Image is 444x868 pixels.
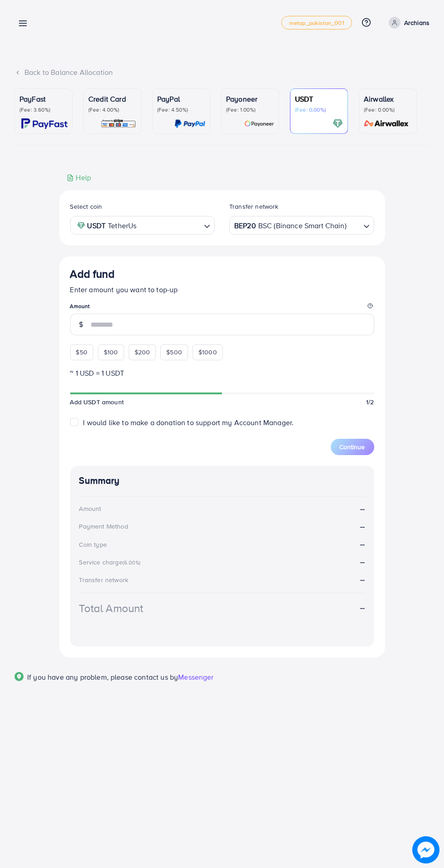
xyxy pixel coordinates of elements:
[83,417,294,427] span: I would like to make a donation to support my Account Manager.
[166,348,182,357] span: $500
[404,17,430,28] p: Archians
[79,540,107,549] div: Coin type
[333,118,343,129] img: card
[108,219,136,232] span: TetherUs
[14,672,24,681] img: Popup guide
[198,348,217,357] span: $1000
[87,219,106,232] strong: USDT
[139,218,200,232] input: Search for option
[70,216,215,235] div: Search for option
[70,397,124,407] span: Add USDT amount
[415,839,437,861] img: image
[295,106,343,113] p: (Fee: 0.00%)
[104,348,118,357] span: $100
[157,106,205,113] p: (Fee: 4.50%)
[340,442,365,451] span: Continue
[295,93,343,104] p: USDT
[101,118,136,129] img: card
[360,603,365,613] strong: --
[244,118,274,129] img: card
[123,559,140,566] small: (6.00%)
[366,397,374,407] span: 1/2
[178,672,213,682] span: Messenger
[157,93,205,104] p: PayPal
[135,348,150,357] span: $200
[229,216,374,235] div: Search for option
[229,202,279,211] label: Transfer network
[347,218,360,232] input: Search for option
[364,106,412,113] p: (Fee: 0.00%)
[385,17,430,29] a: Archians
[281,16,352,29] a: metap_pakistan_001
[79,504,101,513] div: Amount
[88,93,136,104] p: Credit Card
[77,221,85,230] img: coin
[19,106,68,113] p: (Fee: 3.60%)
[234,219,256,232] strong: BEP20
[19,93,68,104] p: PayFast
[79,575,129,584] div: Transfer network
[70,202,102,211] label: Select coin
[79,600,144,616] div: Total Amount
[258,219,347,232] span: BSC (Binance Smart Chain)
[70,368,374,378] p: ~ 1 USD = 1 USDT
[88,106,136,113] p: (Fee: 4.00%)
[360,557,365,567] strong: --
[360,539,365,549] strong: --
[67,172,92,183] div: Help
[27,672,178,682] span: If you have any problem, please contact us by
[360,521,365,532] strong: --
[21,118,68,129] img: card
[226,93,274,104] p: Payoneer
[361,118,412,129] img: card
[289,20,344,26] span: metap_pakistan_001
[70,302,374,314] legend: Amount
[226,106,274,113] p: (Fee: 1.00%)
[174,118,205,129] img: card
[79,558,143,567] div: Service charge
[79,522,128,531] div: Payment Method
[70,267,115,280] h3: Add fund
[364,93,412,104] p: Airwallex
[14,67,430,78] div: Back to Balance Allocation
[360,504,365,514] strong: --
[76,348,87,357] span: $50
[70,284,374,295] p: Enter amount you want to top-up
[360,574,365,584] strong: --
[331,439,374,455] button: Continue
[79,475,365,486] h4: Summary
